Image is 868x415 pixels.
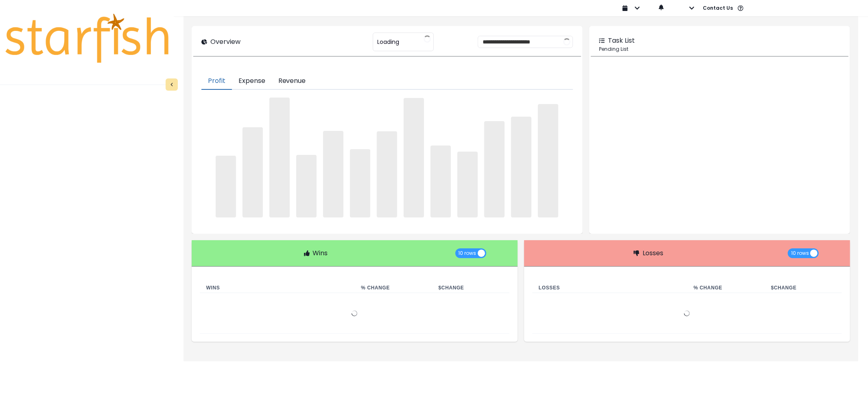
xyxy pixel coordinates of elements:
button: Expense [232,73,272,90]
th: % Change [354,283,432,293]
th: Wins [200,283,355,293]
th: $ Change [765,283,842,293]
span: ‌ [269,98,290,217]
th: Losses [532,283,687,293]
span: ‌ [296,155,317,217]
p: Overview [210,37,241,47]
span: ‌ [431,146,451,217]
span: ‌ [350,149,370,217]
span: ‌ [377,131,397,217]
th: % Change [687,283,764,293]
span: 10 rows [791,248,809,258]
span: ‌ [511,117,531,217]
p: Task List [608,36,635,46]
span: ‌ [243,127,263,217]
button: Revenue [272,73,313,90]
span: ‌ [323,131,343,217]
button: Profit [201,73,232,90]
span: 10 rows [459,248,477,258]
span: ‌ [404,98,424,217]
span: Loading [377,33,399,50]
span: ‌ [538,104,558,217]
p: Pending List [599,46,840,53]
th: $ Change [432,283,509,293]
p: Losses [643,248,663,258]
span: ‌ [216,156,236,217]
span: ‌ [484,121,505,217]
p: Wins [313,248,328,258]
span: ‌ [457,152,478,217]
